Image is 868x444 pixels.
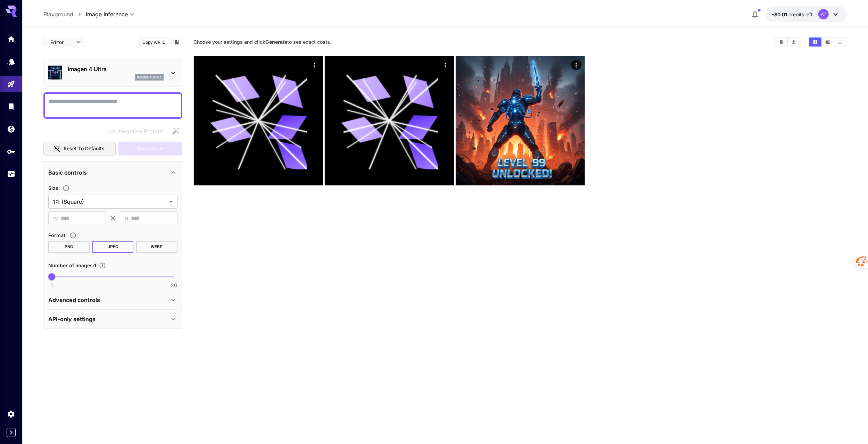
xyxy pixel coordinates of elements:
[43,10,73,18] a: Playground
[125,215,128,223] span: H
[137,75,162,80] p: imagen4ultra
[7,147,15,156] div: API Keys
[43,142,116,156] button: Reset to defaults
[67,232,79,239] button: Choose the file format for the output image.
[7,410,15,418] div: Settings
[138,37,170,47] button: Copy AIR ID
[48,315,96,323] p: API-only settings
[7,170,15,178] div: Usage
[50,39,72,46] span: Editor
[48,232,67,238] span: Format :
[7,125,15,133] div: Wallet
[60,185,72,192] button: Adjust the dimensions of the generated image by specifying its width and height in pixels, or sel...
[48,241,90,253] button: PNG
[772,11,788,17] span: -$0.01
[765,6,847,22] button: -$0.0056AT
[48,168,87,177] p: Basic controls
[809,37,821,47] button: Show images in grid view
[809,37,847,47] div: Show images in grid viewShow images in video viewShow images in list view
[7,57,15,66] div: Models
[92,241,134,253] button: JPEG
[309,60,320,70] div: Actions
[53,198,166,206] span: 1:1 (Square)
[51,282,53,289] span: 1
[48,164,177,181] div: Basic controls
[43,10,86,18] nav: breadcrumb
[440,60,450,70] div: Actions
[788,37,800,47] button: Download All
[788,11,813,17] span: credits left
[775,37,801,47] div: Clear ImagesDownload All
[105,127,168,135] span: Negative prompts are not compatible with the selected model.
[96,262,109,269] button: Specify how many images to generate in a single request. Each image generation will be charged se...
[48,262,96,268] span: Number of images : 1
[822,37,834,47] button: Show images in video view
[53,215,58,223] span: W
[834,37,846,47] button: Show images in list view
[775,37,787,47] button: Clear Images
[86,10,128,18] span: Image Inference
[7,428,16,437] button: Expand sidebar
[456,56,585,185] img: qHhigjVLkSAAAAAElFTkSuQmCC
[48,311,177,327] div: API-only settings
[7,35,15,43] div: Home
[818,9,829,19] div: AT
[772,11,813,18] div: -$0.0056
[48,185,60,191] span: Size :
[7,102,15,111] div: Library
[265,39,287,45] b: Generate
[193,39,331,45] span: Choose your settings and click to see exact costs.
[48,292,177,308] div: Advanced controls
[48,296,100,304] p: Advanced controls
[174,38,180,46] button: Add to library
[571,60,581,70] div: Actions
[68,65,164,73] p: Imagen 4 Ultra
[7,80,15,89] div: Playground
[171,282,177,289] span: 20
[48,62,177,83] div: Imagen 4 Ultraimagen4ultra
[136,241,177,253] button: WEBP
[119,127,163,135] span: Negative Prompt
